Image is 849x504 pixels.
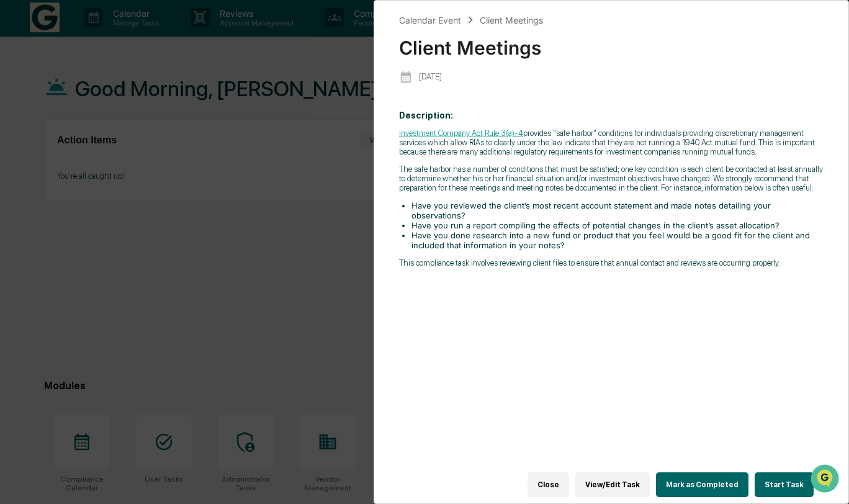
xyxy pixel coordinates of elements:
[42,95,204,107] div: Start new chat
[85,151,159,174] a: 🗄️Attestations
[528,472,569,497] button: Close
[25,156,80,169] span: Preclearance
[399,27,824,59] div: Client Meetings
[211,99,226,114] button: Start new chat
[399,15,461,25] div: Calendar Event
[7,175,83,197] a: 🔎Data Lookup
[411,230,824,250] li: Have you done research into a new fund or product that you feel would be a good fit for the clien...
[411,220,824,230] li: Have you run a report compiling the effects of potential changes in the client’s asset allocation?
[755,472,814,497] button: Start Task
[88,210,150,220] a: Powered byPylon
[399,258,824,268] p: This compliance task involves reviewing client files to ensure that annual contact and reviews ar...
[7,151,85,174] a: 🖐️Preclearance
[809,463,843,497] iframe: Open customer support
[399,164,824,192] p: The safe harbor has a number of conditions that must be satisfied; one key condition is each clie...
[12,95,35,117] img: 1746055101610-c473b297-6a78-478c-a979-82029cc54cd1
[399,128,824,156] p: provides "safe harbor" conditions for individuals providing discretionary management services whi...
[12,158,22,168] div: 🖐️
[656,472,748,497] button: Mark as Completed
[480,15,543,25] div: Client Meetings
[12,26,226,46] p: How can we help?
[25,180,78,192] span: Data Lookup
[42,107,162,117] div: We're offline, we'll be back soon
[419,72,442,81] p: [DATE]
[399,110,453,120] b: Description:
[575,472,650,497] button: View/Edit Task
[399,128,523,138] a: Investment Company Act Rule 3(a)-4
[124,210,150,220] span: Pylon
[90,158,100,168] div: 🗄️
[411,200,824,220] li: Have you reviewed the client’s most recent account statement and made notes detailing your observ...
[102,156,154,169] span: Attestations
[12,181,22,191] div: 🔎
